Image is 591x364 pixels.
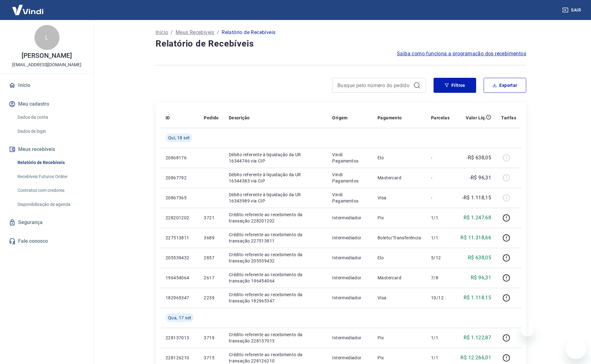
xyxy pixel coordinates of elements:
[204,335,218,341] p: 3719
[222,29,275,36] p: Relatório de Recebíveis
[166,115,170,121] p: ID
[8,97,86,111] button: Meu cadastro
[332,215,367,221] p: Intermediador
[15,198,86,211] a: Disponibilização de agenda
[464,294,491,302] p: R$ 1.118,15
[204,295,218,301] p: 2239
[332,172,367,184] p: Vindi Pagamentos
[332,115,347,121] p: Origem
[8,142,86,156] button: Meus recebíveis
[8,234,86,248] a: Fale conosco
[470,174,491,182] p: -R$ 96,31
[8,216,86,229] a: Segurança
[378,295,421,301] p: Visa
[204,355,218,361] p: 3715
[378,155,421,161] p: Elo
[431,255,450,261] p: 5/12
[217,29,219,36] p: /
[566,339,586,359] iframe: Botão para abrir a janela de mensagens
[561,4,583,16] button: Sair
[204,255,218,261] p: 2857
[460,354,491,362] p: R$ 12.266,01
[166,215,194,221] p: 228201202
[166,295,194,301] p: 182965347
[229,232,322,244] p: Crédito referente ao recebimento da transação 227513811
[378,355,421,361] p: Pix
[378,255,421,261] p: Elo
[431,295,450,301] p: 10/12
[166,195,194,201] p: 20867365
[484,78,526,93] button: Exportar
[171,29,173,36] p: /
[378,195,421,201] p: Visa
[378,235,421,241] p: Boleto/Transferência
[378,115,402,121] p: Pagamento
[166,275,194,281] p: 196454064
[466,115,486,121] p: Valor Líq.
[166,175,194,181] p: 20867792
[431,275,450,281] p: 7/8
[229,152,322,164] p: Débito referente à liquidação da UR 16344746 via CIP
[471,274,491,282] p: R$ 96,31
[466,154,491,162] p: -R$ 638,05
[8,78,86,92] a: Início
[229,332,322,344] p: Crédito referente ao recebimento da transação 228137013
[332,355,367,361] p: Intermediador
[431,215,450,221] p: 1/1
[332,255,367,261] p: Intermediador
[176,29,214,36] a: Meus Recebíveis
[168,135,190,141] span: Qui, 18 set
[229,252,322,264] p: Crédito referente ao recebimento da transação 205539432
[15,170,86,183] a: Recebíveis Futuros Online
[15,156,86,169] a: Relatório de Recebíveis
[378,215,421,221] p: Pix
[332,235,367,241] p: Intermediador
[166,355,194,361] p: 228126210
[229,272,322,284] p: Crédito referente ao recebimento da transação 196454064
[431,155,450,161] p: -
[229,192,322,204] p: Débito referente à liquidação da UR 16343989 via CIP
[204,235,218,241] p: 3689
[166,335,194,341] p: 228137013
[378,175,421,181] p: Mastercard
[204,115,218,121] p: Pedido
[462,194,491,202] p: -R$ 1.118,15
[204,215,218,221] p: 3721
[229,292,322,304] p: Crédito referente ao recebimento da transação 182965347
[166,155,194,161] p: 20868176
[156,29,168,36] a: Início
[332,152,367,164] p: Vindi Pagamentos
[12,62,81,68] p: [EMAIL_ADDRESS][DOMAIN_NAME]
[378,335,421,341] p: Pix
[431,335,450,341] p: 1/1
[166,255,194,261] p: 205539432
[431,175,450,181] p: -
[431,115,450,121] p: Parcelas
[468,254,491,262] p: R$ 638,05
[431,195,450,201] p: -
[168,315,191,321] span: Qua, 17 set
[378,275,421,281] p: Mastercard
[229,172,322,184] p: Débito referente à liquidação da UR 16344383 via CIP
[337,81,411,90] input: Busque pelo número do pedido
[431,235,450,241] p: 1/1
[464,214,491,222] p: R$ 1.247,68
[229,352,322,364] p: Crédito referente ao recebimento da transação 228126210
[464,334,491,342] p: R$ 1.122,87
[460,234,491,242] p: R$ 11.318,66
[434,78,476,93] button: Filtros
[15,111,86,124] a: Dados da conta
[156,37,526,50] h4: Relatório de Recebíveis
[332,335,367,341] p: Intermediador
[15,125,86,138] a: Dados de login
[204,275,218,281] p: 2617
[397,50,526,57] a: Saiba como funciona a programação dos recebimentos
[229,212,322,224] p: Crédito referente ao recebimento da transação 228201202
[501,115,516,121] p: Tarifas
[332,295,367,301] p: Intermediador
[521,324,534,337] iframe: Fechar mensagem
[22,52,72,59] p: [PERSON_NAME]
